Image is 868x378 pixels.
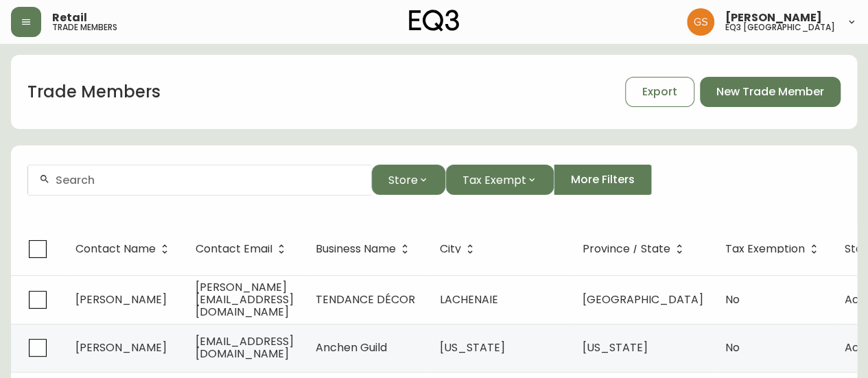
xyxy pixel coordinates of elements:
span: City [440,245,461,253]
span: No [725,292,740,307]
span: Tax Exemption [725,243,823,255]
span: [GEOGRAPHIC_DATA] [583,292,703,307]
span: [PERSON_NAME] [75,340,167,355]
span: No [725,340,740,355]
button: Tax Exempt [445,165,554,195]
span: Province / State [583,243,688,255]
button: More Filters [554,165,652,195]
span: Province / State [583,245,670,253]
span: LACHENAIE [440,292,498,307]
img: logo [409,10,460,32]
span: Store [388,172,418,189]
span: [PERSON_NAME] [725,12,822,23]
span: Contact Email [196,243,290,255]
button: New Trade Member [700,77,841,107]
span: Business Name [316,243,414,255]
button: Export [625,77,694,107]
span: Tax Exempt [462,172,526,189]
span: Contact Name [75,243,174,255]
span: Export [642,84,677,99]
span: Retail [52,12,87,23]
h5: trade members [52,23,117,32]
input: Search [56,174,360,187]
span: [EMAIL_ADDRESS][DOMAIN_NAME] [196,333,294,362]
span: Contact Name [75,245,156,253]
button: Store [371,165,445,195]
span: City [440,243,479,255]
span: Business Name [316,245,396,253]
img: 6b403d9c54a9a0c30f681d41f5fc2571 [687,8,714,36]
span: New Trade Member [716,84,824,99]
span: Anchen Guild [316,340,387,355]
h5: eq3 [GEOGRAPHIC_DATA] [725,23,835,32]
span: Contact Email [196,245,272,253]
span: TENDANCE DÉCOR [316,292,415,307]
span: More Filters [571,172,635,187]
span: Tax Exemption [725,245,805,253]
span: [PERSON_NAME] [75,292,167,307]
span: [US_STATE] [583,340,648,355]
h1: Trade Members [27,80,161,104]
span: [PERSON_NAME][EMAIL_ADDRESS][DOMAIN_NAME] [196,279,294,320]
span: [US_STATE] [440,340,505,355]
